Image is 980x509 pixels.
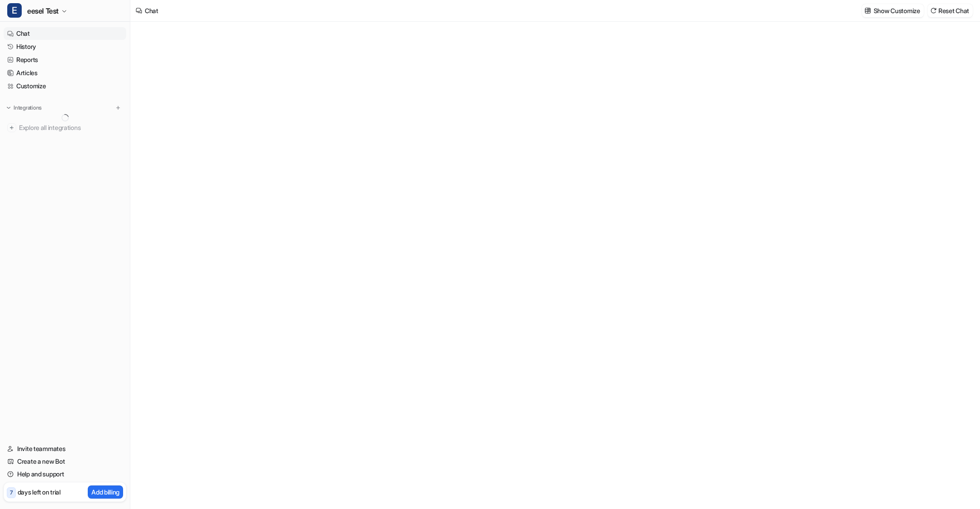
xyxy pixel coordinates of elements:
[4,40,126,53] a: History
[865,7,871,14] img: customize
[7,3,22,18] span: E
[4,442,126,455] a: Invite teammates
[115,105,121,111] img: menu_add.svg
[4,80,126,92] a: Customize
[27,5,59,17] span: eesel Test
[874,6,920,15] p: Show Customize
[10,489,13,497] p: 7
[4,67,126,79] a: Articles
[928,4,973,17] button: Reset Chat
[4,53,126,66] a: Reports
[4,121,126,134] a: Explore all integrations
[4,27,126,40] a: Chat
[4,103,44,112] button: Integrations
[7,123,16,132] img: explore all integrations
[4,468,126,480] a: Help and support
[862,4,924,17] button: Show Customize
[18,487,61,497] p: days left on trial
[5,105,12,111] img: expand menu
[145,6,158,15] div: Chat
[88,485,123,499] button: Add billing
[19,120,123,135] span: Explore all integrations
[14,104,42,111] p: Integrations
[91,487,119,497] p: Add billing
[930,7,937,14] img: reset
[4,455,126,468] a: Create a new Bot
